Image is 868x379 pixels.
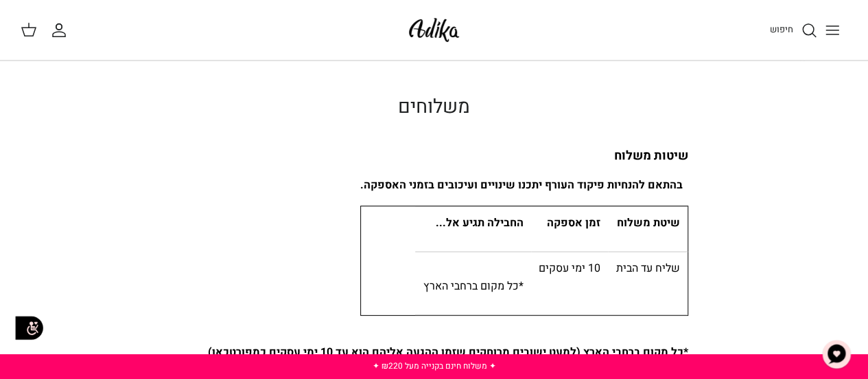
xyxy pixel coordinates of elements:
[405,14,463,46] img: Adika IL
[10,309,48,347] img: accessibility_icon02.svg
[360,177,683,193] strong: בהתאם להנחיות פיקוד העורף יתכנו שינויים ועיכובים בזמני האספקה.
[615,260,679,278] p: שליח עד הבית
[208,344,688,360] strong: *כל מקום ברחבי הארץ (למעט ישובים מרוחקים שזמן ההגעה אליהם הוא עד 10 ימי עסקים כמפורט )
[539,260,600,277] span: 10 ימי עסקים
[373,360,496,372] a: ✦ משלוח חינם בקנייה מעל ₪220 ✦
[436,215,524,231] strong: החבילה תגיע אל...
[817,15,847,45] button: Toggle menu
[616,215,679,231] strong: שיטת משלוח
[51,22,73,39] a: החשבון שלי
[770,22,817,39] a: חיפוש
[180,96,688,119] h1: משלוחים
[770,23,793,36] span: חיפוש
[212,344,229,360] a: כאן
[423,260,524,295] p: *כל מקום ברחבי הארץ
[816,334,857,375] button: צ'אט
[614,147,688,165] strong: שיטות משלוח
[547,215,600,231] strong: זמן אספקה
